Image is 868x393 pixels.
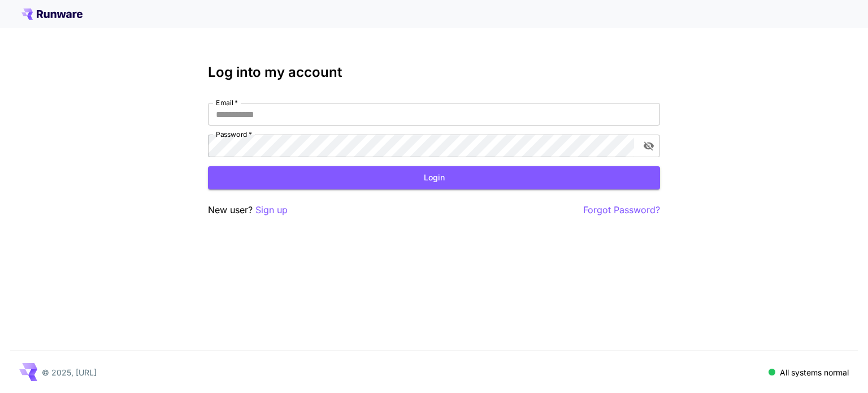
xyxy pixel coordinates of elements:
[583,203,660,217] button: Forgot Password?
[255,203,288,217] button: Sign up
[208,64,660,80] h3: Log into my account
[208,203,288,217] p: New user?
[216,129,252,139] label: Password
[42,366,97,378] p: © 2025, [URL]
[639,136,659,156] button: toggle password visibility
[216,98,238,107] label: Email
[208,166,660,189] button: Login
[780,366,849,378] p: All systems normal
